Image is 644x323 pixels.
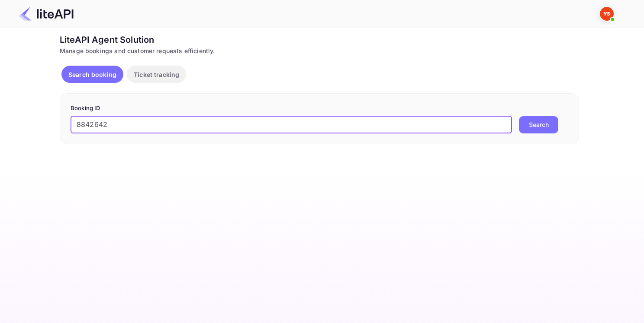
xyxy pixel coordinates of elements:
button: Search [519,116,558,133]
p: Booking ID [71,104,568,113]
input: Enter Booking ID (e.g., 63782194) [71,116,512,133]
p: Ticket tracking [134,70,179,79]
img: Yandex Support [600,7,614,21]
div: LiteAPI Agent Solution [60,33,579,46]
div: Manage bookings and customer requests efficiently. [60,46,579,55]
img: LiteAPI Logo [19,7,74,21]
p: Search booking [68,70,116,79]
